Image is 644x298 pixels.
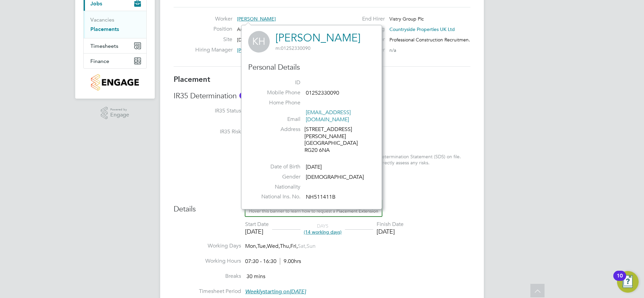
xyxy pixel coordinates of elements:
[290,288,306,295] em: [DATE]
[253,184,300,191] label: Nationality
[237,16,276,22] span: [PERSON_NAME]
[245,288,306,295] span: starting on
[174,258,241,265] label: Working Hours
[237,37,377,43] span: [DEMOGRAPHIC_DATA] [PERSON_NAME][GEOGRAPHIC_DATA]
[83,74,147,91] a: Go to home page
[101,107,129,120] a: Powered byEngage
[248,31,270,53] span: KH
[389,26,455,32] span: Countryside Properties UK Ltd
[84,11,146,38] div: Jobs
[253,163,300,170] label: Date of Birth
[90,26,119,32] a: Placements
[110,112,129,118] span: Engage
[174,199,470,214] h3: Details
[377,221,404,228] div: Finish Date
[245,228,269,235] div: [DATE]
[306,90,339,96] span: 01252330090
[174,128,241,135] label: IR35 Risk
[306,243,316,250] span: Sun
[90,58,109,64] span: Finance
[174,75,210,84] b: Placement
[237,47,276,53] span: [PERSON_NAME]
[174,107,241,114] label: IR35 Status
[298,243,306,250] span: Sat,
[290,243,298,250] span: Fri,
[253,193,300,200] label: National Ins. No.
[328,15,385,23] label: End Hirer
[195,46,232,54] label: Hiring Manager
[245,258,301,265] div: 07:30 - 16:30
[280,243,290,250] span: Thu,
[275,31,360,44] a: [PERSON_NAME]
[253,99,300,106] label: Home Phone
[90,43,118,49] span: Timesheets
[195,36,232,43] label: Site
[174,288,241,295] label: Timesheet Period
[389,16,424,22] span: Vistry Group Plc
[280,258,301,265] span: 9.00hrs
[110,107,129,112] span: Powered by
[174,242,241,250] label: Working Days
[91,74,139,91] img: countryside-properties-logo-retina.png
[246,273,265,280] span: 30 mins
[253,116,300,123] label: Email
[253,79,300,86] label: ID
[90,0,102,7] span: Jobs
[306,109,351,123] a: [EMAIL_ADDRESS][DOMAIN_NAME]
[275,45,281,51] span: m:
[617,271,639,293] button: Open Resource Center, 10 new notifications
[257,243,267,250] span: Tue,
[248,63,375,72] h3: Personal Details
[377,228,404,235] div: [DATE]
[239,92,246,99] button: About IR35
[389,47,396,53] span: n/a
[306,164,322,170] span: [DATE]
[253,173,300,180] label: Gender
[306,194,335,201] span: NH511411B
[195,15,232,23] label: Worker
[300,223,345,235] div: DAYS
[195,26,232,33] label: Position
[84,38,146,53] button: Timesheets
[90,16,114,23] a: Vacancies
[306,174,364,180] span: [DEMOGRAPHIC_DATA]
[617,276,623,285] div: 10
[328,36,385,43] label: Vendor
[253,89,300,96] label: Mobile Phone
[304,126,369,154] div: [STREET_ADDRESS][PERSON_NAME] [GEOGRAPHIC_DATA] RG20 6NA
[174,91,470,101] h3: IR35 Determination
[328,46,385,54] label: Deployment Manager
[245,288,263,295] em: Weekly
[174,273,241,280] label: Breaks
[389,37,473,43] span: Professional Construction Recruitmen…
[253,126,300,133] label: Address
[267,243,280,250] span: Wed,
[275,45,311,51] span: 01252330090
[237,26,286,32] span: Assistant Site Manager
[245,221,269,228] div: Start Date
[84,54,146,68] button: Finance
[245,243,257,250] span: Mon,
[304,229,342,235] span: (14 working days)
